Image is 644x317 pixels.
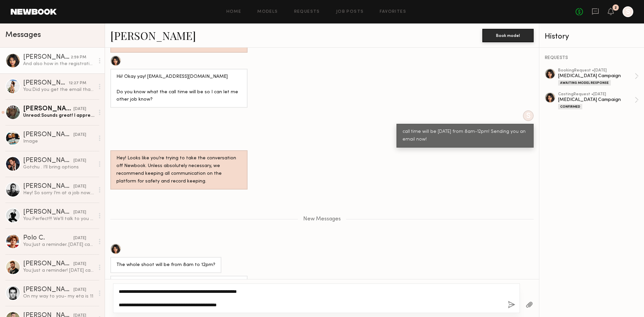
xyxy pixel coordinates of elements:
div: And also how in the registration what location should I put down? [23,61,95,67]
a: Book model [482,32,534,38]
div: [PERSON_NAME] [23,157,73,164]
div: [DATE] [73,132,86,138]
div: Image [23,138,95,145]
div: [PERSON_NAME] [23,106,73,112]
div: History [545,33,639,41]
div: [PERSON_NAME] [23,183,73,190]
div: [PERSON_NAME] [23,209,73,216]
a: Job Posts [336,10,364,14]
div: [MEDICAL_DATA] Campaign [558,97,635,103]
button: Book model [482,29,534,42]
div: booking Request • [DATE] [558,68,635,73]
a: S [623,6,633,17]
a: Requests [294,10,320,14]
a: [PERSON_NAME] [110,28,196,43]
div: You: Perfect!!! We'll talk to you at 2pm! [23,216,95,222]
div: You: Just a reminder! [DATE] casting will be at [STREET_ADDRESS] [23,267,95,274]
div: Hii! Okay yay! [EMAIL_ADDRESS][DOMAIN_NAME] Do you know what the call time will be so I can let m... [116,73,241,104]
div: On my way to you- my eta is 11 [23,293,95,300]
div: [DATE] [73,235,86,242]
div: Polo C. [23,235,73,242]
div: [PERSON_NAME] [23,54,71,61]
div: [DATE] [73,209,86,216]
a: Models [257,10,278,14]
div: [PERSON_NAME] [23,261,73,267]
div: call time will be [DATE] from 8am-12pm! Sending you an email now! [402,128,528,144]
div: Confirmed [558,104,582,109]
div: [PERSON_NAME] [23,286,73,293]
div: 2 [614,6,617,10]
div: REQUESTS [545,56,639,60]
div: [DATE] [73,183,86,190]
span: Messages [5,31,41,39]
div: [DATE] [73,158,86,164]
div: [DATE] [73,106,86,112]
div: You: Did you get the email that I sent you? [23,87,95,93]
div: [MEDICAL_DATA] Campaign [558,73,635,79]
div: Unread: Sounds great! I appreciate it! Have a great evening! [23,112,95,119]
a: bookingRequest •[DATE][MEDICAL_DATA] CampaignAwaiting Model Response [558,68,639,86]
div: Hey! Looks like you’re trying to take the conversation off Newbook. Unless absolutely necessary, ... [116,155,241,186]
div: Awaiting Model Response [558,80,611,86]
a: castingRequest •[DATE][MEDICAL_DATA] CampaignConfirmed [558,92,639,109]
a: Home [226,10,241,14]
div: [PERSON_NAME] [23,131,73,138]
a: Favorites [380,10,406,14]
div: 12:27 PM [69,80,86,87]
span: New Messages [303,216,341,222]
div: casting Request • [DATE] [558,92,635,97]
div: [PERSON_NAME] [23,80,69,87]
div: Hey! So sorry I’m at a job now. I can do after 8pm or [DATE] anytime [23,190,95,196]
div: You: Just a reminder..[DATE] casting will be at [STREET_ADDRESS] [23,242,95,248]
div: [DATE] [73,287,86,293]
div: 2:59 PM [71,54,86,61]
div: The whole shoot will be from 8am to 12pm? [116,261,215,269]
div: Gotchu . I’ll bring options [23,164,95,170]
div: [DATE] [73,261,86,267]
